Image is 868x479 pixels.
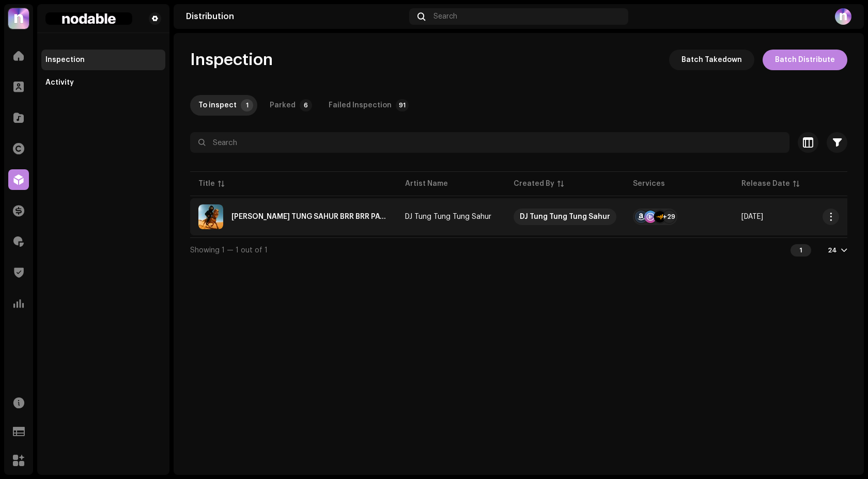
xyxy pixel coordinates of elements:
img: e0951369-528b-4fe4-b600-e222dfa10374 [198,204,223,229]
re-m-nav-item: Inspection [41,50,165,70]
div: Parked [270,95,296,116]
img: fb3a13cb-4f38-44fa-8ed9-89aa9dfd3d17 [835,8,851,25]
button: Batch Distribute [763,50,847,70]
input: Search [190,132,789,153]
span: Inspection [190,50,273,70]
div: Failed Inspection [329,95,392,116]
div: +29 [663,211,675,223]
div: 24 [828,246,837,254]
div: Title [198,179,215,189]
button: Batch Takedown [669,50,754,70]
p-badge: 6 [300,99,312,111]
div: Activity [45,78,74,87]
span: Showing 1 — 1 out of 1 [190,247,268,254]
div: TUNG TUNG TUNG SAHUR BRR BRR PATAPIM TRALALERO TRALALA [231,213,389,220]
p-badge: 1 [241,99,253,111]
div: Created By [514,179,554,189]
p-badge: 91 [396,99,409,111]
re-m-nav-item: Activity [41,72,165,93]
span: Oct 11, 2025 [741,213,763,220]
span: Batch Takedown [681,50,742,70]
div: DJ Tung Tung Tung Sahur [520,209,610,225]
img: fe1cef4e-07b0-41ac-a07a-531998eee426 [45,12,132,25]
span: DJ Tung Tung Tung Sahur [405,213,497,220]
div: Distribution [186,12,405,21]
div: Inspection [45,56,85,64]
span: DJ Tung Tung Tung Sahur [514,209,616,225]
div: 1 [791,244,811,257]
img: 39a81664-4ced-4598-a294-0293f18f6a76 [8,8,29,29]
span: Search [433,12,457,21]
div: To inspect [198,95,237,116]
div: Release Date [741,179,790,189]
div: DJ Tung Tung Tung Sahur [405,213,491,220]
span: Batch Distribute [775,50,835,70]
